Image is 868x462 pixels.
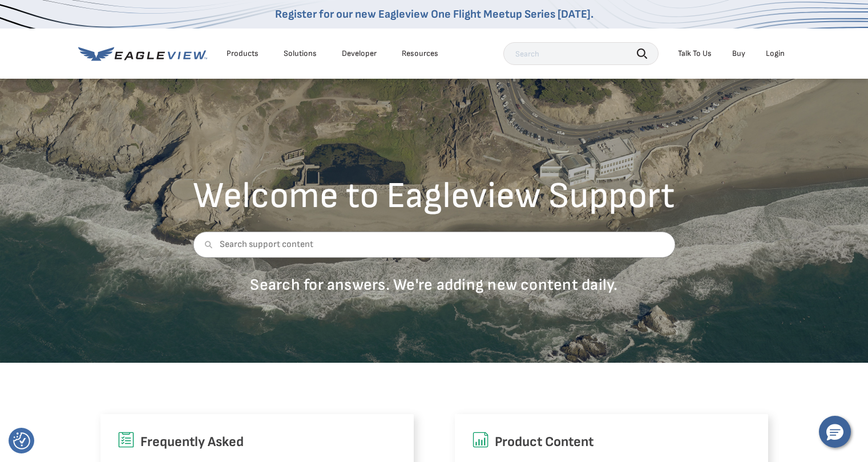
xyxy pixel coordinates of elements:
[284,48,317,59] div: Solutions
[193,275,675,295] p: Search for answers. We're adding new content daily.
[402,48,438,59] div: Resources
[193,178,675,214] h2: Welcome to Eagleview Support
[472,431,751,453] h6: Product Content
[503,42,659,65] input: Search
[275,7,594,21] a: Register for our new Eagleview One Flight Meetup Series [DATE].
[13,432,30,449] img: Revisit consent button
[118,431,397,453] h6: Frequently Asked
[13,432,30,449] button: Consent Preferences
[193,232,675,258] input: Search support content
[819,416,851,448] button: Hello, have a question? Let’s chat.
[766,48,785,59] div: Login
[732,48,745,59] a: Buy
[678,48,712,59] div: Talk To Us
[227,48,259,59] div: Products
[342,48,377,59] a: Developer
